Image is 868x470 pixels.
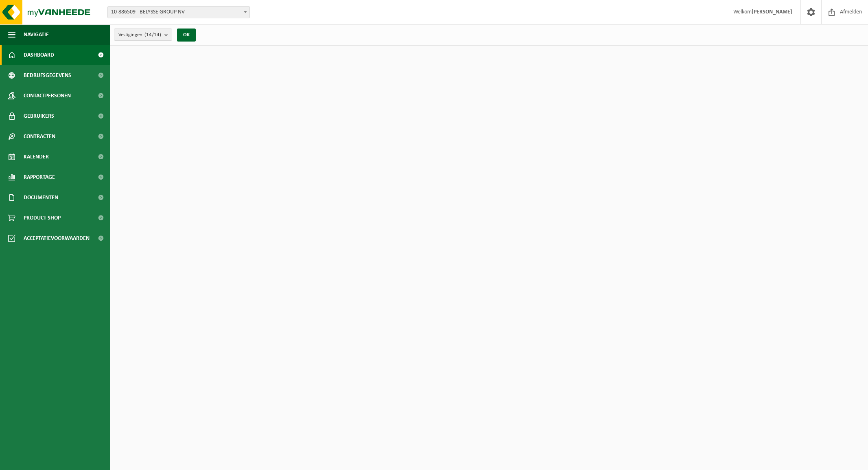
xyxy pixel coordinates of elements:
span: Contracten [24,126,55,147]
span: Acceptatievoorwaarden [24,228,90,248]
span: 10-886509 - BELYSSE GROUP NV [107,6,250,18]
span: Documenten [24,187,58,208]
span: Product Shop [24,208,61,228]
button: OK [177,29,196,42]
span: Gebruikers [24,106,54,126]
span: Dashboard [24,45,54,65]
strong: [PERSON_NAME] [752,9,792,15]
span: Contactpersonen [24,86,71,106]
count: (14/14) [144,32,161,37]
button: Vestigingen(14/14) [114,29,172,41]
span: 10-886509 - BELYSSE GROUP NV [108,7,249,18]
span: Bedrijfsgegevens [24,65,71,86]
span: Navigatie [24,24,49,45]
span: Vestigingen [118,29,161,41]
span: Rapportage [24,167,55,187]
span: Kalender [24,147,49,167]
